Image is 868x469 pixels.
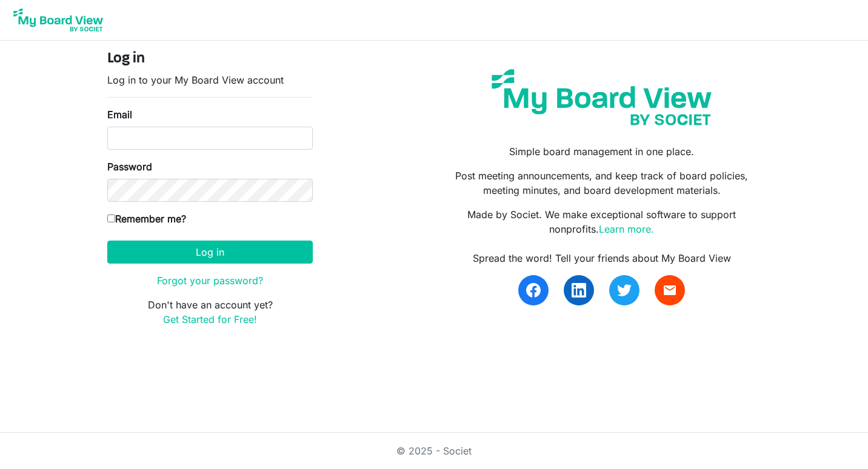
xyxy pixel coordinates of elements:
[572,283,586,298] img: linkedin.svg
[163,313,257,325] a: Get Started for Free!
[526,283,541,298] img: facebook.svg
[443,207,761,236] p: Made by Societ. We make exceptional software to support nonprofits.
[157,274,263,287] a: Forgot your password?
[107,73,313,87] p: Log in to your My Board View account
[663,283,677,298] span: email
[599,223,654,235] a: Learn more.
[443,144,761,159] p: Simple board management in one place.
[107,50,313,68] h4: Log in
[107,159,152,174] label: Password
[107,298,313,327] p: Don't have an account yet?
[10,5,107,35] img: My Board View Logo
[655,275,685,305] a: email
[107,215,115,222] input: Remember me?
[396,445,472,457] a: © 2025 - Societ
[443,168,761,198] p: Post meeting announcements, and keep track of board policies, meeting minutes, and board developm...
[107,241,313,264] button: Log in
[107,211,186,226] label: Remember me?
[107,107,132,122] label: Email
[443,251,761,265] div: Spread the word! Tell your friends about My Board View
[617,283,632,298] img: twitter.svg
[482,60,721,135] img: my-board-view-societ.svg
